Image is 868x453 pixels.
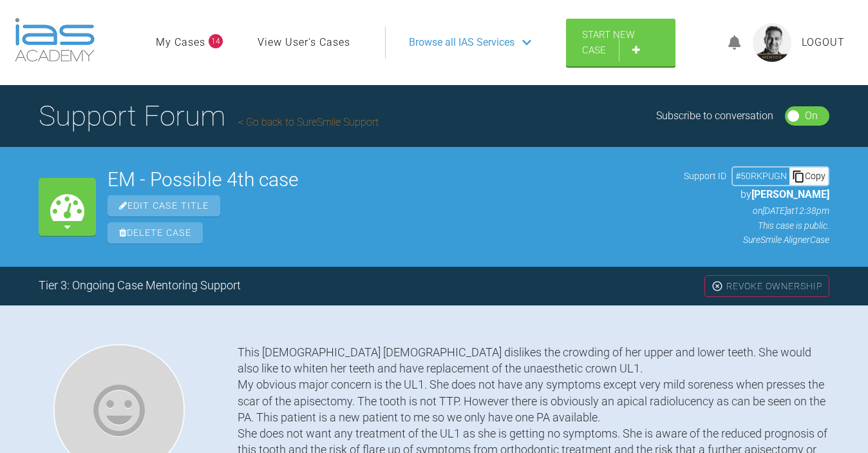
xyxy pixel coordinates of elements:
span: Edit Case Title [108,195,220,217]
div: Subscribe to conversation [656,108,773,124]
span: [PERSON_NAME] [751,188,829,200]
img: close.456c75e0.svg [712,280,723,292]
img: profile.png [753,23,791,62]
p: by [684,186,829,203]
h2: EM - Possible 4th case [108,170,672,189]
div: # 50RKPUGN [733,169,789,183]
span: 14 [209,34,223,48]
a: My Cases [156,34,205,51]
div: On [805,108,818,124]
span: Support ID [684,169,726,183]
a: Start New Case [566,19,675,66]
p: SureSmile Aligner Case [684,233,829,247]
div: Revoke Ownership [704,275,829,297]
p: on [DATE] at 12:38pm [684,204,829,218]
div: Copy [789,168,828,184]
span: Delete Case [108,222,203,244]
img: logo-light.3e3ef733.png [15,18,95,62]
span: Browse all IAS Services [409,34,514,51]
p: This case is public. [684,218,829,233]
a: View User's Cases [258,34,350,51]
span: Start New Case [582,29,634,56]
a: Logout [802,34,845,51]
a: Go back to SureSmile Support [238,116,379,128]
div: Tier 3: Ongoing Case Mentoring Support [39,276,241,295]
h1: Support Forum [39,93,379,139]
